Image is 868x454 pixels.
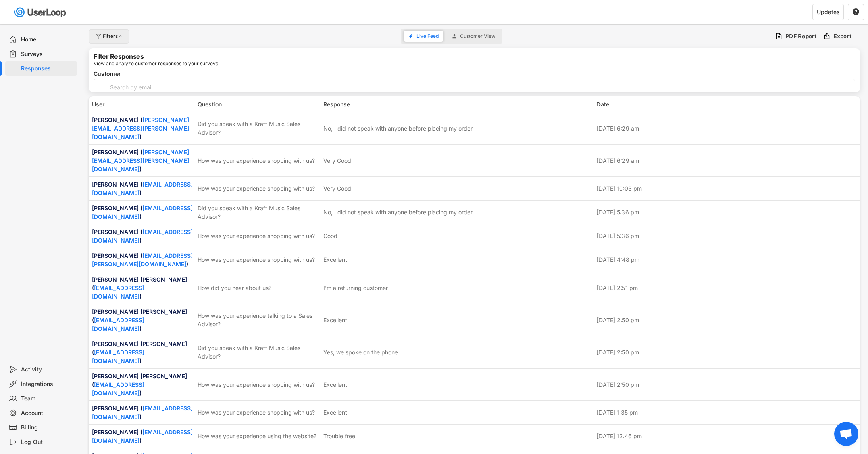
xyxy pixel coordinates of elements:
[323,100,592,108] div: Response
[198,408,318,417] div: How was your experience shopping with us?
[92,100,193,108] div: User
[92,349,144,364] a: [EMAIL_ADDRESS][DOMAIN_NAME]
[323,232,337,240] div: Good
[92,228,193,245] div: [PERSON_NAME] ( )
[21,36,74,44] div: Home
[447,31,500,42] button: Customer View
[198,120,318,137] div: Did you speak with a Kraft Music Sales Advisor?
[92,307,193,333] div: [PERSON_NAME] [PERSON_NAME] ( )
[92,405,193,420] a: [EMAIL_ADDRESS][DOMAIN_NAME]
[92,148,193,173] div: [PERSON_NAME] ( )
[92,381,144,396] a: [EMAIL_ADDRESS][DOMAIN_NAME]
[597,124,857,133] div: [DATE] 6:29 am
[460,34,495,39] span: Customer View
[597,232,857,240] div: [DATE] 5:36 pm
[94,71,855,77] div: Customer
[323,408,347,417] div: Excellent
[404,31,443,42] button: Live Feed
[21,380,74,388] div: Integrations
[833,33,852,40] div: Export
[92,317,144,332] a: [EMAIL_ADDRESS][DOMAIN_NAME]
[323,208,474,216] div: No, I did not speak with anyone before placing my order.
[853,8,859,15] text: 
[323,348,400,357] div: Yes, we spoke on the phone.
[597,348,857,357] div: [DATE] 2:50 pm
[92,252,193,267] a: [EMAIL_ADDRESS][PERSON_NAME][DOMAIN_NAME]
[323,124,474,133] div: No, I did not speak with anyone before placing my order.
[21,395,74,402] div: Team
[198,204,318,221] div: Did you speak with a Kraft Music Sales Advisor?
[323,156,351,165] div: Very Good
[12,4,69,21] img: userloop-logo-01.svg
[92,404,193,421] div: [PERSON_NAME] ( )
[103,34,124,39] div: Filters
[21,65,74,73] div: Responses
[785,33,817,40] div: PDF Report
[92,149,189,172] a: [PERSON_NAME][EMAIL_ADDRESS][PERSON_NAME][DOMAIN_NAME]
[198,284,318,292] div: How did you hear about us?
[852,8,860,16] button: 
[198,255,318,264] div: How was your experience shopping with us?
[597,284,857,292] div: [DATE] 2:51 pm
[198,344,318,361] div: Did you speak with a Kraft Music Sales Advisor?
[198,100,318,108] div: Question
[92,181,193,196] a: [EMAIL_ADDRESS][DOMAIN_NAME]
[323,255,347,264] div: Excellent
[597,255,857,264] div: [DATE] 4:48 pm
[597,208,857,216] div: [DATE] 5:36 pm
[92,180,193,197] div: [PERSON_NAME] ( )
[92,284,144,300] a: [EMAIL_ADDRESS][DOMAIN_NAME]
[92,340,193,365] div: [PERSON_NAME] [PERSON_NAME] ( )
[834,422,858,446] a: Open chat
[198,311,318,328] div: How was your experience talking to a Sales Advisor?
[198,156,318,165] div: How was your experience shopping with us?
[94,79,855,95] input: Search by email
[92,429,193,444] a: [EMAIL_ADDRESS][DOMAIN_NAME]
[198,432,318,440] div: How was your experience using the website?
[597,408,857,417] div: [DATE] 1:35 pm
[92,205,193,220] a: [EMAIL_ADDRESS][DOMAIN_NAME]
[597,380,857,389] div: [DATE] 2:50 pm
[198,232,318,240] div: How was your experience shopping with us?
[597,432,857,440] div: [DATE] 12:46 pm
[94,53,144,60] div: Filter Responses
[21,424,74,431] div: Billing
[92,204,193,221] div: [PERSON_NAME] ( )
[92,116,189,140] a: [PERSON_NAME][EMAIL_ADDRESS][PERSON_NAME][DOMAIN_NAME]
[21,50,74,58] div: Surveys
[323,284,388,292] div: I'm a returning customer
[597,316,857,324] div: [DATE] 2:50 pm
[817,9,839,15] div: Updates
[92,116,193,141] div: [PERSON_NAME] ( )
[92,428,193,445] div: [PERSON_NAME] ( )
[94,61,218,66] div: View and analyze customer responses to your surveys
[92,275,193,301] div: [PERSON_NAME] [PERSON_NAME] ( )
[323,316,347,324] div: Excellent
[198,184,318,193] div: How was your experience shopping with us?
[323,432,355,440] div: Trouble free
[21,438,74,446] div: Log Out
[21,366,74,373] div: Activity
[323,380,347,389] div: Excellent
[323,184,351,193] div: Very Good
[92,372,193,397] div: [PERSON_NAME] [PERSON_NAME] ( )
[92,251,193,268] div: [PERSON_NAME] ( )
[92,228,193,244] a: [EMAIL_ADDRESS][DOMAIN_NAME]
[597,184,857,193] div: [DATE] 10:03 pm
[21,409,74,417] div: Account
[597,100,857,108] div: Date
[198,380,318,389] div: How was your experience shopping with us?
[597,156,857,165] div: [DATE] 6:29 am
[416,34,439,39] span: Live Feed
